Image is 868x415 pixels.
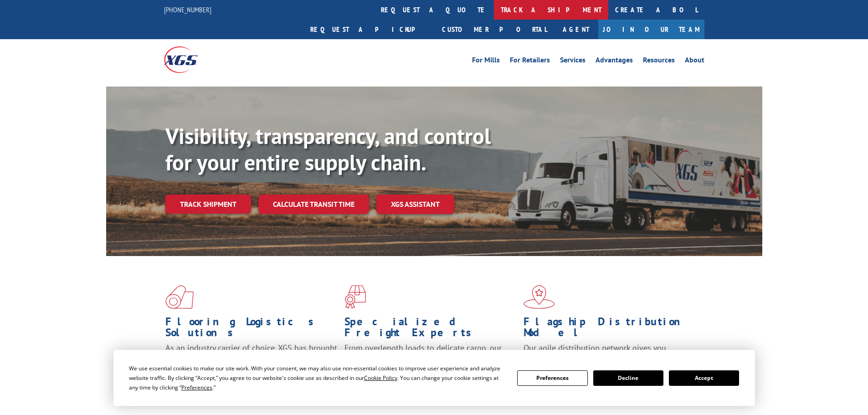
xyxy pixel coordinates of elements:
img: xgs-icon-focused-on-flooring-red [344,285,366,309]
a: Customer Portal [435,20,554,39]
b: Visibility, transparency, and control for your entire supply chain. [165,122,491,176]
a: XGS ASSISTANT [376,195,454,214]
a: Services [560,56,586,67]
h1: Flagship Distribution Model [524,316,696,343]
a: Track shipment [165,195,251,214]
a: [PHONE_NUMBER] [164,5,211,14]
button: Preferences [517,370,587,386]
p: From overlength loads to delicate cargo, our experienced staff knows the best way to move your fr... [344,343,517,383]
a: For Mills [472,56,500,67]
a: Advantages [596,56,633,67]
img: xgs-icon-flagship-distribution-model-red [524,285,555,309]
img: xgs-icon-total-supply-chain-intelligence-red [165,285,194,309]
h1: Flooring Logistics Solutions [165,316,338,343]
a: About [685,56,704,67]
button: Accept [669,370,739,386]
div: We use essential cookies to make our site work. With your consent, we may also use non-essential ... [129,364,506,392]
h1: Specialized Freight Experts [344,316,517,343]
a: For Retailers [510,56,550,67]
a: Request a pickup [303,20,435,39]
div: Cookie Consent Prompt [113,350,755,406]
button: Decline [593,370,663,386]
span: Our agile distribution network gives you nationwide inventory management on demand. [524,343,691,364]
span: Cookie Policy [364,374,397,382]
a: Join Our Team [598,20,704,39]
span: Preferences [181,384,212,391]
a: Resources [643,56,675,67]
span: As an industry carrier of choice, XGS has brought innovation and dedication to flooring logistics... [165,343,337,375]
a: Calculate transit time [258,195,369,214]
a: Agent [554,20,598,39]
